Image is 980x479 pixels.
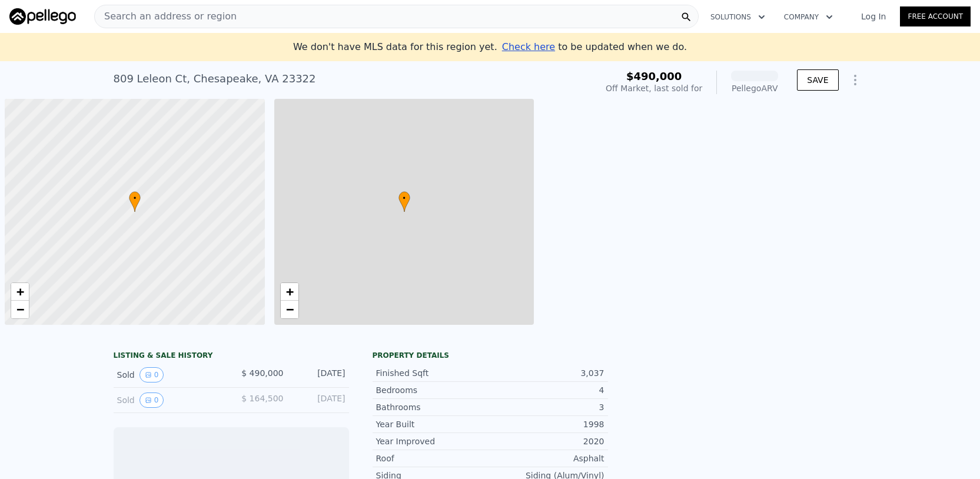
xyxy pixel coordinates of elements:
[16,302,24,317] span: −
[114,71,316,87] div: 809 Leleon Ct , Chesapeake , VA 23322
[490,367,604,379] div: 3,037
[490,453,604,464] div: Asphalt
[281,301,298,318] a: Zoom out
[490,401,604,413] div: 3
[701,6,775,28] button: Solutions
[241,394,283,403] span: $ 164,500
[139,367,164,382] button: View historical data
[281,283,298,301] a: Zoom in
[900,6,971,26] a: Free Account
[139,392,164,408] button: View historical data
[129,191,141,212] div: •
[117,367,222,382] div: Sold
[626,70,682,82] span: $490,000
[117,392,222,408] div: Sold
[241,368,283,378] span: $ 490,000
[95,9,237,24] span: Search an address or region
[398,193,410,204] span: •
[114,351,349,362] div: LISTING & SALE HISTORY
[16,284,24,299] span: +
[129,193,141,204] span: •
[11,301,29,318] a: Zoom out
[376,418,490,430] div: Year Built
[490,418,604,430] div: 1998
[285,284,293,299] span: +
[843,68,867,92] button: Show Options
[293,40,687,54] div: We don't have MLS data for this region yet.
[398,191,410,212] div: •
[285,302,293,317] span: −
[376,401,490,413] div: Bathrooms
[490,435,604,447] div: 2020
[376,367,490,379] div: Finished Sqft
[376,435,490,447] div: Year Improved
[373,351,608,360] div: Property details
[502,41,555,52] span: Check here
[293,392,346,408] div: [DATE]
[775,6,842,28] button: Company
[502,40,687,54] div: to be updated when we do.
[376,384,490,396] div: Bedrooms
[731,82,778,94] div: Pellego ARV
[847,11,900,22] a: Log In
[376,453,490,464] div: Roof
[606,82,702,94] div: Off Market, last sold for
[11,283,29,301] a: Zoom in
[490,384,604,396] div: 4
[9,8,76,25] img: Pellego
[293,367,346,382] div: [DATE]
[797,69,838,91] button: SAVE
